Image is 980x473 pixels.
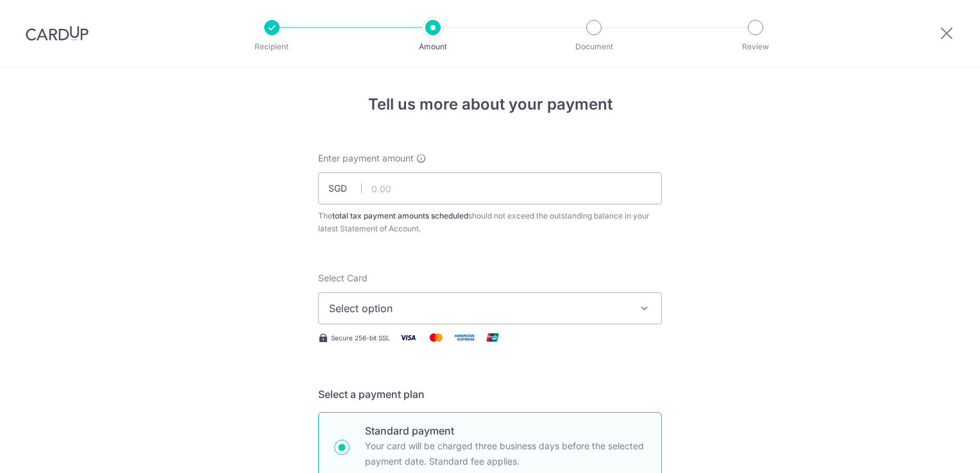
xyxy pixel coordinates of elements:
button: Select option [318,292,662,324]
img: Visa [395,329,421,345]
b: total tax payment amounts scheduled [332,211,468,220]
span: Secure 256-bit SSL [331,333,390,343]
span: translation missing: en.payables.payment_networks.credit_card.summary.labels.select_card [318,272,367,283]
p: Your card will be charged three business days before the selected payment date. Standard fee appl... [365,438,646,469]
span: SGD [328,182,362,195]
img: Mastercard [423,329,449,345]
span: Enter payment amount [318,152,414,165]
p: Recipient [224,40,319,53]
p: Review [708,40,803,53]
p: Amount [385,40,480,53]
span: Select option [329,301,628,316]
img: CardUp [26,26,89,41]
img: Union Pay [480,329,505,345]
h4: Tell us more about your payment [318,93,662,116]
p: Document [546,40,641,53]
p: Standard payment [365,423,646,438]
input: 0.00 [318,172,662,204]
div: The should not exceed the outstanding balance in your latest Statement of Account. [318,210,662,235]
h5: Select a payment plan [318,386,662,402]
img: American Express [452,329,477,345]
